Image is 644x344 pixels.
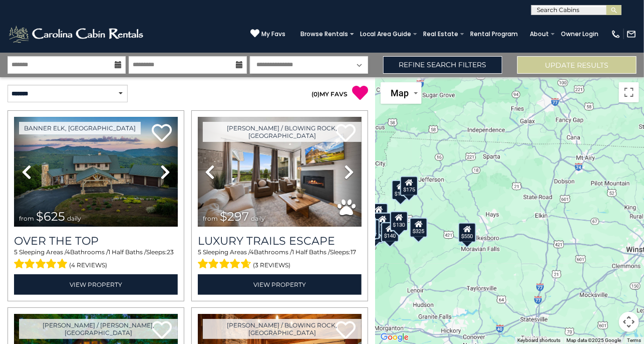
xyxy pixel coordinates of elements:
a: Refine Search Filters [383,56,502,74]
span: $297 [220,209,249,224]
span: daily [251,215,265,222]
a: (0)MY FAVS [311,90,348,98]
a: [PERSON_NAME] / Blowing Rock, [GEOGRAPHIC_DATA] [203,122,362,142]
span: My Favs [261,30,285,39]
span: 5 [198,248,201,256]
img: Google [378,331,411,344]
span: Map [391,88,409,98]
span: $625 [36,209,65,224]
span: daily [67,215,81,222]
a: Banner Elk, [GEOGRAPHIC_DATA] [19,122,141,134]
button: Keyboard shortcuts [517,337,560,344]
div: $175 [400,176,418,196]
a: [PERSON_NAME] / [PERSON_NAME], [GEOGRAPHIC_DATA] [19,319,178,339]
a: My Favs [250,29,285,39]
div: $130 [390,211,408,231]
span: from [203,215,218,222]
img: mail-regular-white.png [626,29,636,39]
a: Local Area Guide [355,27,416,41]
span: Map data ©2025 Google [566,337,621,343]
span: 23 [167,248,174,256]
div: $175 [392,180,410,200]
a: Rental Program [465,27,523,41]
a: View Property [14,274,178,295]
span: ( ) [311,90,319,98]
a: About [525,27,554,41]
button: Update Results [517,56,636,74]
div: $165 [374,213,392,233]
span: 5 [14,248,18,256]
div: $325 [410,218,428,238]
span: 17 [351,248,356,256]
span: 0 [313,90,317,98]
a: Over The Top [14,234,178,248]
a: View Property [198,274,362,295]
span: (3 reviews) [253,259,291,272]
a: Open this area in Google Maps (opens a new window) [378,331,411,344]
a: Luxury Trails Escape [198,234,362,248]
a: Owner Login [556,27,603,41]
a: Real Estate [418,27,463,41]
span: (4 reviews) [70,259,108,272]
a: [PERSON_NAME] / Blowing Rock, [GEOGRAPHIC_DATA] [203,319,362,339]
span: 1 Half Baths / [108,248,146,256]
img: phone-regular-white.png [611,29,621,39]
a: Browse Rentals [295,27,353,41]
a: Add to favorites [152,123,172,144]
span: from [19,215,34,222]
button: Toggle fullscreen view [619,82,639,102]
img: thumbnail_168695581.jpeg [198,117,362,227]
span: 1 Half Baths / [292,248,330,256]
img: thumbnail_167153549.jpeg [14,117,178,227]
div: $349 [370,203,388,223]
div: $550 [458,223,476,243]
img: White-1-2.png [8,24,146,44]
div: $140 [381,222,399,242]
button: Change map style [381,82,422,104]
span: 4 [66,248,70,256]
div: Sleeping Areas / Bathrooms / Sleeps: [198,248,362,272]
span: 4 [250,248,254,256]
button: Map camera controls [619,312,639,332]
a: Terms (opens in new tab) [627,337,641,343]
div: Sleeping Areas / Bathrooms / Sleeps: [14,248,178,272]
